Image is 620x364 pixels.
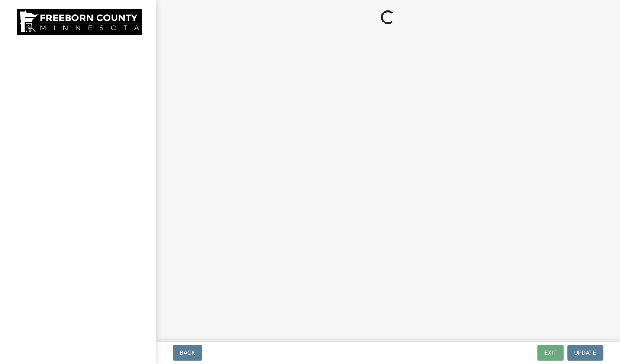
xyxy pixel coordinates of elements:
button: Back [173,345,202,361]
button: Update [567,345,603,361]
span: Update [574,349,596,356]
span: Back [180,349,195,356]
img: Freeborn County, Minnesota [17,9,142,35]
button: Exit [537,345,564,361]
